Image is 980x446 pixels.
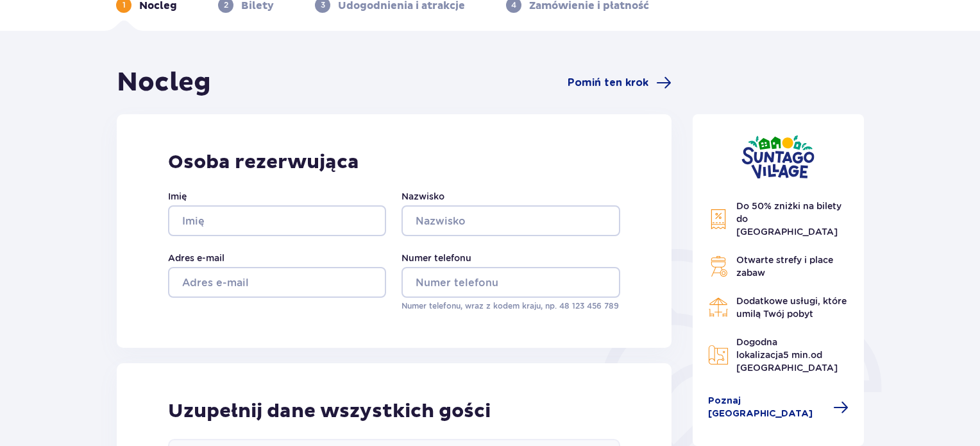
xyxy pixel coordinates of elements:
span: Pomiń ten krok [568,76,648,90]
span: Do 50% zniżki na bilety do [GEOGRAPHIC_DATA] [736,201,841,237]
p: Uzupełnij dane wszystkich gości [168,399,491,424]
input: Numer telefonu [401,267,620,298]
img: Discount Icon [708,209,729,230]
label: Imię [168,190,187,203]
img: Grill Icon [708,256,729,277]
span: 5 min. [783,350,811,360]
span: Dodatkowe usługi, które umilą Twój pobyt [736,296,847,319]
p: Numer telefonu, wraz z kodem kraju, np. 48 ​123 ​456 ​789 [401,300,620,312]
a: Pomiń ten krok [568,75,672,90]
input: Nazwisko [401,205,620,236]
input: Imię [168,205,386,236]
span: Otwarte strefy i place zabaw [736,255,833,278]
label: Numer telefonu [401,252,471,264]
img: Suntago Village [741,135,815,179]
a: Poznaj [GEOGRAPHIC_DATA] [708,395,849,420]
p: Osoba rezerwująca [168,150,620,175]
img: Restaurant Icon [708,297,729,318]
img: Map Icon [708,345,729,365]
span: Dogodna lokalizacja od [GEOGRAPHIC_DATA] [736,337,838,373]
label: Adres e-mail [168,252,224,264]
label: Nazwisko [401,190,444,203]
input: Adres e-mail [168,267,386,298]
span: Poznaj [GEOGRAPHIC_DATA] [708,395,826,420]
h1: Nocleg [117,67,211,99]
